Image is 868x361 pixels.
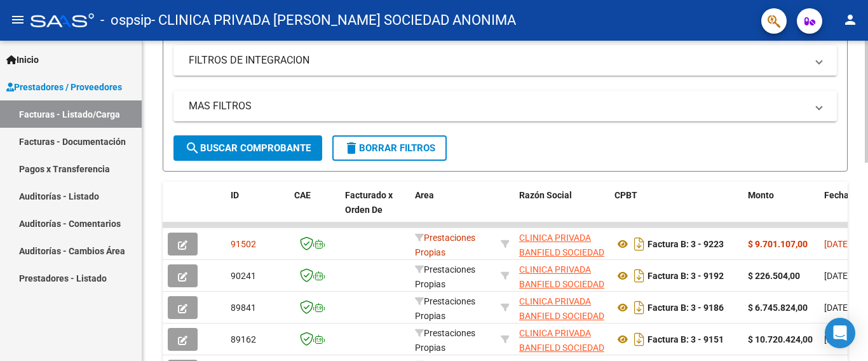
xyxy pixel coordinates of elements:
span: Facturado x Orden De [345,190,393,215]
button: Buscar Comprobante [173,135,322,161]
datatable-header-cell: Area [410,182,496,238]
i: Descargar documento [631,234,648,254]
div: 30546007754 [519,326,604,353]
span: Buscar Comprobante [185,142,311,154]
i: Descargar documento [631,329,648,350]
span: CPBT [614,190,637,200]
strong: Factura B: 3 - 9151 [648,334,724,344]
datatable-header-cell: CAE [289,182,340,238]
div: 30546007754 [519,262,604,289]
span: Monto [748,190,774,200]
span: - CLINICA PRIVADA [PERSON_NAME] SOCIEDAD ANONIMA [151,6,516,34]
span: Razón Social [519,190,572,200]
span: ID [231,190,239,200]
span: [DATE] [824,334,850,344]
span: CAE [294,190,311,200]
span: Prestaciones Propias [415,296,475,321]
span: CLINICA PRIVADA BANFIELD SOCIEDAD ANONIMA [519,233,604,272]
datatable-header-cell: CPBT [609,182,743,238]
i: Descargar documento [631,266,648,286]
mat-expansion-panel-header: FILTROS DE INTEGRACION [173,45,837,76]
mat-icon: menu [10,12,25,27]
span: [DATE] [824,303,850,313]
span: 90241 [231,271,256,281]
mat-panel-title: FILTROS DE INTEGRACION [189,53,806,67]
datatable-header-cell: Monto [743,182,819,238]
span: CLINICA PRIVADA BANFIELD SOCIEDAD ANONIMA [519,296,604,336]
div: Open Intercom Messenger [825,318,855,348]
datatable-header-cell: Razón Social [514,182,609,238]
span: Borrar Filtros [344,142,435,154]
span: Inicio [6,53,39,67]
span: - ospsip [100,6,151,34]
mat-icon: delete [344,140,359,156]
strong: Factura B: 3 - 9223 [648,239,724,249]
span: Prestaciones Propias [415,328,475,353]
button: Borrar Filtros [332,135,447,161]
strong: $ 10.720.424,00 [748,334,813,344]
strong: $ 226.504,00 [748,271,800,281]
span: Prestaciones Propias [415,233,475,257]
i: Descargar documento [631,297,648,318]
datatable-header-cell: ID [226,182,289,238]
mat-expansion-panel-header: MAS FILTROS [173,91,837,121]
span: 89841 [231,303,256,313]
strong: $ 9.701.107,00 [748,239,808,249]
span: 89162 [231,334,256,344]
span: [DATE] [824,239,850,249]
strong: Factura B: 3 - 9192 [648,271,724,281]
span: Area [415,190,434,200]
span: 91502 [231,239,256,249]
mat-panel-title: MAS FILTROS [189,99,806,113]
strong: $ 6.745.824,00 [748,303,808,313]
div: 30546007754 [519,231,604,257]
span: [DATE] [824,271,850,281]
span: Prestaciones Propias [415,264,475,289]
span: Prestadores / Proveedores [6,80,122,94]
span: CLINICA PRIVADA BANFIELD SOCIEDAD ANONIMA [519,264,604,304]
mat-icon: person [843,12,858,27]
datatable-header-cell: Facturado x Orden De [340,182,410,238]
div: 30546007754 [519,294,604,321]
strong: Factura B: 3 - 9186 [648,303,724,313]
mat-icon: search [185,140,200,156]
